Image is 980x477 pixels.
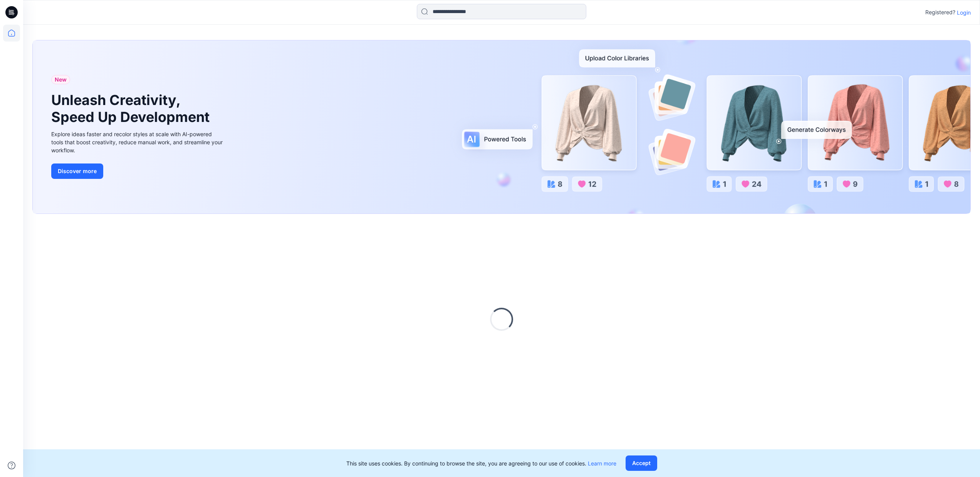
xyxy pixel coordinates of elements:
[51,163,103,179] button: Discover more
[51,92,213,125] h1: Unleash Creativity, Speed Up Development
[346,459,616,467] p: This site uses cookies. By continuing to browse the site, you are agreeing to our use of cookies.
[51,163,225,179] a: Discover more
[51,130,225,154] div: Explore ideas faster and recolor styles at scale with AI-powered tools that boost creativity, red...
[55,75,67,84] span: New
[925,8,955,17] p: Registered?
[957,8,971,17] p: Login
[588,460,616,467] a: Learn more
[626,455,657,471] button: Accept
